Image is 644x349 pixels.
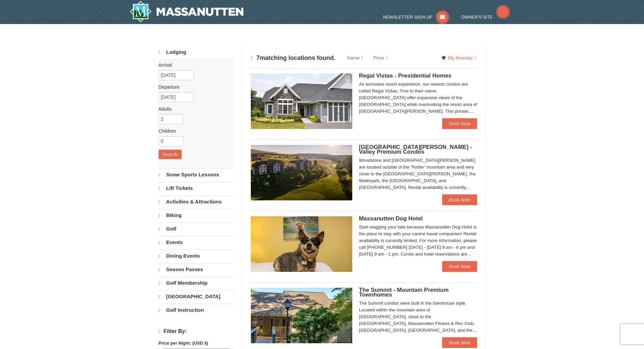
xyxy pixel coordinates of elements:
a: Golf Instruction [159,304,234,317]
div: An exclusive resort experience, our newest condos are called Regal Vistas. True to their name, [G... [359,81,477,115]
img: 19219034-1-0eee7e00.jpg [251,288,352,343]
a: Newsletter Sign Up [383,15,449,20]
button: Search [159,150,182,159]
a: Golf [159,222,234,235]
label: Departure [159,84,229,90]
div: Start wagging your tails because Massanutten Dog Hotel is the place to stay with your canine trav... [359,224,477,258]
div: The Summit condos were built in the townhouse style. Located within the mountain area of [GEOGRAP... [359,300,477,334]
a: Book Now [442,337,477,348]
a: Dining Events [159,249,234,262]
label: Arrival [159,62,229,68]
span: Massanutten Dog Hotel [359,215,423,222]
img: 19219041-4-ec11c166.jpg [251,145,352,200]
a: Owner's Site [461,15,510,20]
span: Owner's Site [461,15,493,20]
label: Adults [159,106,229,112]
a: Biking [159,209,234,222]
h4: matching locations found. [251,54,336,62]
span: 7 [256,54,260,61]
img: 27428181-5-81c892a3.jpg [251,216,352,272]
label: Children [159,128,229,134]
a: Price [368,51,392,65]
a: Massanutten Resort [129,1,244,22]
a: Season Passes [159,263,234,276]
a: Book Now [442,118,477,129]
a: Book Now [442,194,477,205]
div: Woodstone and [GEOGRAPHIC_DATA][PERSON_NAME] are located outside of the "Kettle" mountain area an... [359,157,477,191]
a: Name [342,51,368,65]
span: Newsletter Sign Up [383,15,432,20]
a: [GEOGRAPHIC_DATA] [159,290,234,303]
img: 19218991-1-902409a9.jpg [251,73,352,129]
span: The Summit - Mountain Premium Townhomes [359,287,449,298]
a: Events [159,236,234,249]
span: Regal Vistas - Presidential Homes [359,72,452,79]
a: Snow Sports Lessons [159,168,234,181]
a: Golf Membership [159,277,234,289]
a: Lodging [159,46,234,59]
a: Book Now [442,261,477,272]
img: Massanutten Resort Logo [129,1,244,22]
a: Lift Tickets [159,182,234,195]
h4: Filter By: [159,328,234,335]
a: Activities & Attractions [159,195,234,208]
a: My Itinerary [437,53,480,63]
span: [GEOGRAPHIC_DATA][PERSON_NAME] - Valley Premium Condos [359,144,472,155]
strong: Price per Night: (USD $) [159,341,208,346]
